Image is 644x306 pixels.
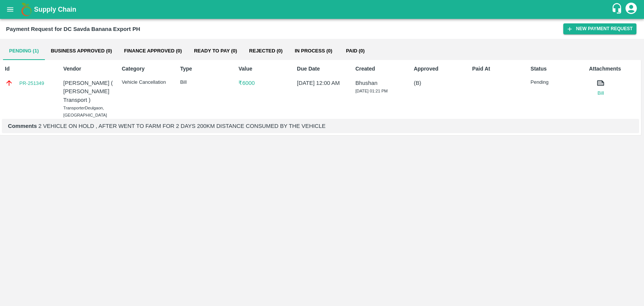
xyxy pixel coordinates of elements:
[355,89,388,93] span: [DATE] 01:21 PM
[122,65,172,73] p: Category
[5,65,55,73] p: Id
[338,42,372,60] button: Paid (0)
[180,65,230,73] p: Type
[414,79,464,87] p: (B)
[530,65,581,73] p: Status
[563,23,636,34] button: New Payment Request
[355,65,406,73] p: Created
[19,80,44,87] a: PR-251349
[297,65,347,73] p: Due Date
[180,79,230,86] p: Bill
[45,42,118,60] button: Business Approved (0)
[289,42,338,60] button: In Process (0)
[3,42,45,60] button: Pending (1)
[63,106,107,118] span: Deulgaon, [GEOGRAPHIC_DATA]
[611,3,624,16] div: customer-support
[34,4,611,15] a: Supply Chain
[589,65,639,73] p: Attachments
[63,79,114,104] p: [PERSON_NAME] ( [PERSON_NAME] Transport )
[243,42,289,60] button: Rejected (0)
[63,65,114,73] p: Vendor
[472,65,523,73] p: Paid At
[624,2,638,17] div: account of current user
[19,2,34,17] img: logo
[355,79,406,87] p: Bhushan
[118,42,188,60] button: Finance Approved (0)
[530,79,581,86] p: Pending
[238,65,289,73] p: Value
[238,79,289,87] p: ₹ 6000
[34,6,76,13] b: Supply Chain
[297,79,347,87] p: [DATE] 12:00 AM
[589,89,612,97] a: Bill
[2,1,19,18] button: open drawer
[63,106,85,110] span: Transporter
[414,65,464,73] p: Approved
[188,42,243,60] button: Ready To Pay (0)
[8,122,633,130] p: 2 VEHICLE ON HOLD , AFTER WENT TO FARM FOR 2 DAYS 200KM DISTANCE CONSUMED BY THE VEHICLE
[122,79,172,86] p: Vehicle Cancellation
[8,123,37,129] b: Comments
[6,26,140,32] b: Payment Request for DC Savda Banana Export PH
